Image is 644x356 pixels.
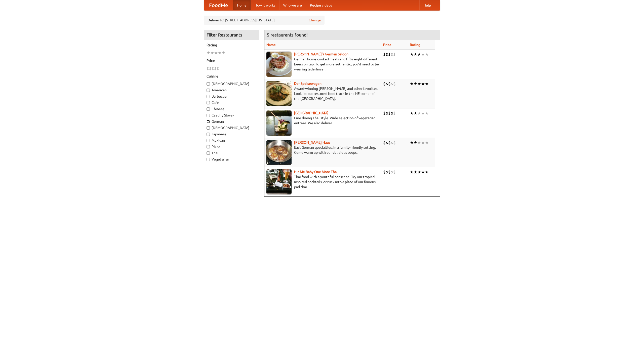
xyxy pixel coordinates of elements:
b: Hit Me Baby One More Thai [294,170,338,174]
li: $ [391,169,393,175]
li: $ [388,81,391,87]
h5: Cuisine [207,74,256,79]
input: Pizza [207,145,210,148]
img: satay.jpg [266,110,292,136]
a: Rating [410,43,420,47]
label: Barbecue [207,94,256,99]
li: ★ [214,50,218,56]
label: Czech / Slovak [207,113,256,118]
li: ★ [417,140,421,145]
li: $ [393,81,396,87]
li: $ [217,66,219,71]
label: Mexican [207,138,256,143]
label: Pizza [207,144,256,149]
label: Thai [207,150,256,155]
input: Thai [207,151,210,155]
li: $ [393,169,396,175]
p: Fine dining Thai-style. Wide selection of vegetarian entrées. We also deliver. [266,115,379,126]
input: American [207,89,210,92]
li: ★ [417,52,421,57]
li: ★ [425,52,429,57]
li: ★ [410,169,414,175]
li: ★ [417,169,421,175]
li: ★ [414,140,417,145]
li: ★ [421,52,425,57]
b: [PERSON_NAME]'s German Saloon [294,52,348,56]
img: babythai.jpg [266,169,292,194]
a: [GEOGRAPHIC_DATA] [294,111,329,115]
input: Chinese [207,107,210,111]
li: $ [391,81,393,87]
li: ★ [425,140,429,145]
label: [DEMOGRAPHIC_DATA] [207,125,256,130]
li: ★ [421,169,425,175]
li: ★ [210,50,214,56]
a: How it works [251,0,279,10]
li: ★ [414,81,417,87]
input: Vegetarian [207,158,210,161]
a: Who we are [279,0,306,10]
label: [DEMOGRAPHIC_DATA] [207,81,256,86]
input: Japanese [207,133,210,136]
li: $ [209,66,212,71]
a: Name [266,43,276,47]
li: $ [383,169,386,175]
li: $ [214,66,217,71]
li: $ [383,140,386,145]
li: $ [386,81,388,87]
input: [DEMOGRAPHIC_DATA] [207,82,210,86]
li: ★ [425,81,429,87]
p: German home-cooked meals and fifty-eight different beers on tap. To get more authentic, you'd nee... [266,57,379,72]
li: $ [388,52,391,57]
a: Der Speisewagen [294,82,321,86]
li: ★ [410,110,414,116]
li: ★ [218,50,222,56]
li: $ [383,81,386,87]
li: ★ [222,50,225,56]
h4: Filter Restaurants [204,30,259,40]
label: Vegetarian [207,157,256,162]
li: $ [386,52,388,57]
li: ★ [425,169,429,175]
a: Help [419,0,435,10]
li: $ [388,169,391,175]
li: ★ [421,110,425,116]
li: $ [388,110,391,116]
a: FoodMe [204,0,233,10]
li: ★ [410,140,414,145]
li: ★ [207,50,210,56]
li: ★ [410,81,414,87]
label: German [207,119,256,124]
li: ★ [425,110,429,116]
p: East German specialties, in a family-friendly setting. Come warm up with our delicious soups. [266,145,379,155]
li: ★ [414,169,417,175]
input: Barbecue [207,95,210,98]
li: $ [207,66,209,71]
li: ★ [417,110,421,116]
input: Czech / Slovak [207,114,210,117]
img: kohlhaus.jpg [266,140,292,165]
li: ★ [421,81,425,87]
li: $ [383,52,386,57]
li: ★ [421,140,425,145]
input: Cafe [207,101,210,104]
input: [DEMOGRAPHIC_DATA] [207,126,210,130]
li: ★ [417,81,421,87]
li: ★ [414,110,417,116]
a: [PERSON_NAME] Haus [294,140,330,144]
h5: Price [207,58,256,63]
li: $ [393,140,396,145]
label: American [207,88,256,93]
li: ★ [414,52,417,57]
p: Award-winning [PERSON_NAME] and other favorites. Look for our restored food truck in the NE corne... [266,86,379,101]
li: $ [393,52,396,57]
li: $ [386,110,388,116]
label: Cafe [207,100,256,105]
li: $ [383,110,386,116]
li: $ [388,140,391,145]
h5: Rating [207,43,256,48]
li: $ [391,110,393,116]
